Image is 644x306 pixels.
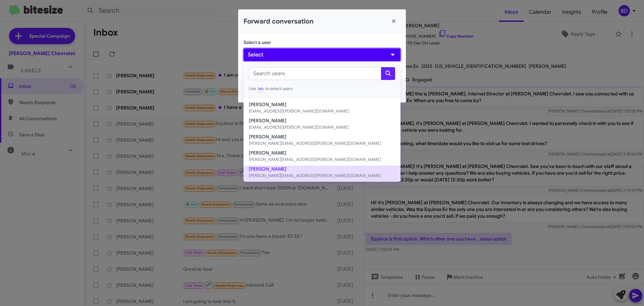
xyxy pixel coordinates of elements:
[244,39,400,46] p: Select a user
[244,48,400,61] button: Select
[249,124,395,131] small: [EMAIL_ADDRESS][PERSON_NAME][DOMAIN_NAME]
[244,133,400,149] button: [PERSON_NAME][PERSON_NAME][EMAIL_ADDRESS][PERSON_NAME][DOMAIN_NAME]
[249,172,395,179] small: [PERSON_NAME][EMAIL_ADDRESS][PERSON_NAME][DOMAIN_NAME]
[249,108,395,115] small: [EMAIL_ADDRESS][PERSON_NAME][DOMAIN_NAME]
[244,166,400,182] button: [PERSON_NAME][PERSON_NAME][EMAIL_ADDRESS][PERSON_NAME][DOMAIN_NAME]
[244,117,400,133] button: [PERSON_NAME][EMAIL_ADDRESS][PERSON_NAME][DOMAIN_NAME]
[244,149,400,166] button: [PERSON_NAME][PERSON_NAME][EMAIL_ADDRESS][PERSON_NAME][DOMAIN_NAME]
[249,85,395,92] small: Use to select users
[249,140,395,147] small: [PERSON_NAME][EMAIL_ADDRESS][PERSON_NAME][DOMAIN_NAME]
[249,67,381,80] input: Search users
[256,86,265,92] span: tab
[249,156,395,163] small: [PERSON_NAME][EMAIL_ADDRESS][PERSON_NAME][DOMAIN_NAME]
[248,51,263,59] span: Select
[244,16,314,27] h2: Forward conversation
[244,101,400,117] button: [PERSON_NAME][EMAIL_ADDRESS][PERSON_NAME][DOMAIN_NAME]
[387,15,400,28] button: Close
